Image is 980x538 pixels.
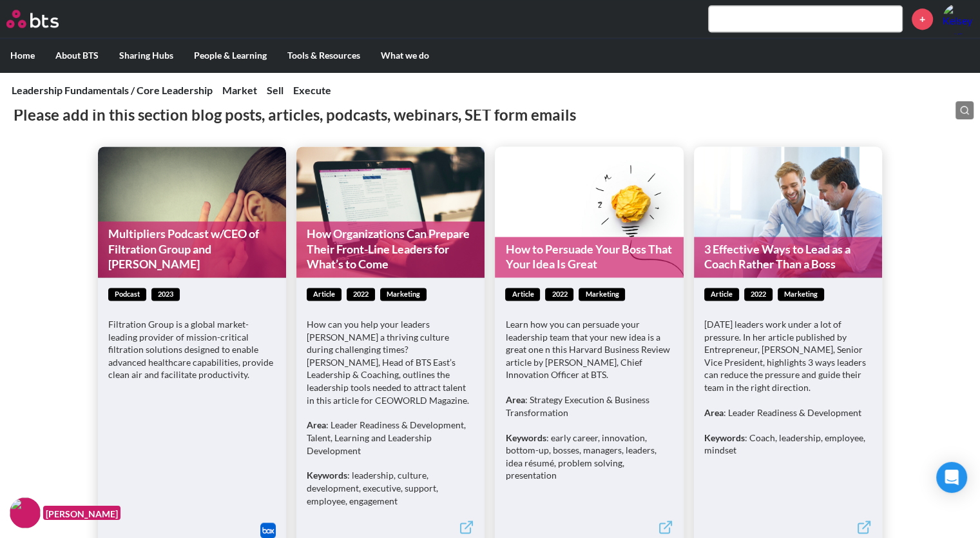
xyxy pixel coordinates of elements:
[277,39,370,72] label: Tools & Resources
[912,8,933,30] a: +
[267,84,283,96] a: Sell
[307,419,326,430] strong: Area
[579,288,625,301] span: Marketing
[704,432,872,457] p: : Coach, leadership, employee, mindset
[459,519,474,538] a: External link
[6,10,82,28] a: Go home
[307,419,474,457] p: : Leader Readiness & Development, Talent, Learning and Leadership Development
[98,221,286,277] a: Multipliers Podcast w/CEO of Filtration Group and [PERSON_NAME]
[744,288,773,301] span: 2022
[307,470,347,481] strong: Keywords
[943,3,974,34] img: Kelsey Raymond
[6,10,59,28] img: BTS Logo
[936,462,967,493] div: Open Intercom Messenger
[545,288,573,301] span: 2022
[109,39,184,72] label: Sharing Hubs
[505,432,673,482] p: : early career, innovation, bottom-up, bosses, managers, leaders, idea résumé, problem solving, p...
[505,432,546,443] strong: Keywords
[108,288,146,301] span: podcast
[260,523,276,538] a: Download file from Box
[856,519,872,538] a: External link
[108,318,276,381] p: Filtration Group is a global market-leading provider of mission-critical filtration solutions des...
[380,288,427,301] span: Marketing
[12,84,213,96] a: Leadership Fundamentals / Core Leadership
[307,318,474,406] p: How can you help your leaders [PERSON_NAME] a thriving culture during challenging times? [PERSON_...
[260,523,276,538] img: Box logo
[505,394,673,419] p: : Strategy Execution & Business Transformation
[370,39,439,72] label: What we do
[704,432,745,443] strong: Keywords
[505,288,540,301] span: article
[307,288,341,301] span: article
[296,221,485,277] a: How Organizations Can Prepare Their Front-Line Leaders for What’s to Come
[505,318,673,381] p: Learn how you can persuade your leadership team that your new idea is a great one n this Harvard ...
[151,288,180,301] span: 2023
[10,497,41,528] img: F
[943,3,974,34] a: Profile
[778,288,824,301] span: Marketing
[307,469,474,507] p: : leadership, culture, development, executive, support, employee, engagement
[45,39,109,72] label: About BTS
[293,84,331,96] a: Execute
[222,84,257,96] a: Market
[347,288,375,301] span: 2022
[505,394,524,405] strong: Area
[658,519,673,538] a: External link
[704,288,739,301] span: article
[704,406,872,419] p: : Leader Readiness & Development
[43,506,120,521] figcaption: [PERSON_NAME]
[495,237,683,277] a: How to Persuade Your Boss That Your Idea Is Great
[184,39,277,72] label: People & Learning
[704,407,724,418] strong: Area
[694,237,882,277] a: 3 Effective Ways to Lead as a Coach Rather Than a Boss
[704,318,872,394] p: [DATE] leaders work under a lot of pressure. In her article published by Entrepreneur, [PERSON_NA...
